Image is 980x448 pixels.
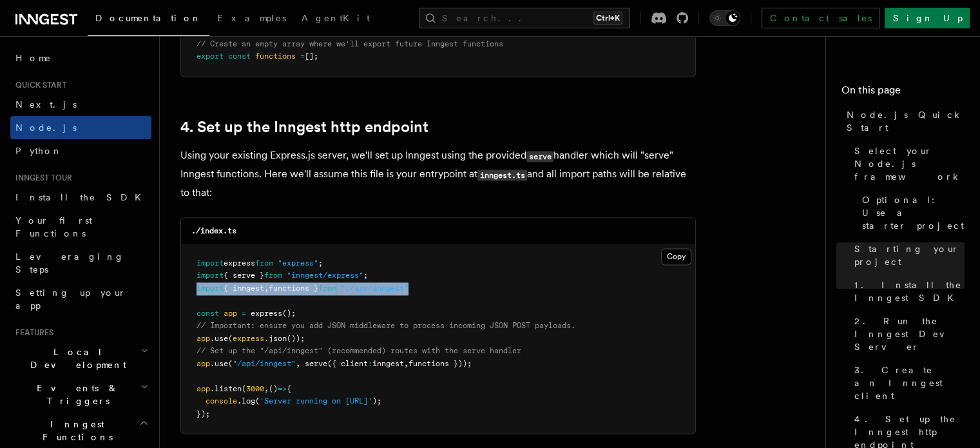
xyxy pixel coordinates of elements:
span: Optional: Use a starter project [862,193,965,232]
span: Your first Functions [15,215,92,239]
span: , [404,359,408,368]
span: AgentKit [302,13,370,23]
a: 3. Create an Inngest client [849,358,965,407]
span: { serve } [224,271,264,280]
code: serve [526,151,553,162]
a: Node.js [10,116,151,139]
a: Contact sales [762,8,879,28]
span: 3000 [246,384,264,393]
span: .json [264,334,287,343]
span: , [264,384,269,393]
a: 2. Run the Inngest Dev Server [849,309,965,358]
span: // Important: ensure you add JSON middleware to process incoming JSON POST payloads. [197,321,575,330]
h4: On this page [841,83,965,103]
span: express [233,334,264,343]
a: Sign Up [885,8,970,28]
span: import [197,271,224,280]
span: ( [255,396,260,405]
a: Your first Functions [10,209,151,245]
span: app [197,384,210,393]
button: Search...Ctrl+K [419,8,630,28]
span: ({ client [327,359,368,368]
span: ( [228,359,233,368]
span: ; [363,271,368,280]
span: { inngest [224,284,264,293]
span: // Set up the "/api/inngest" (recommended) routes with the serve handler [197,346,521,355]
span: functions } [269,284,318,293]
span: () [269,384,278,393]
a: Leveraging Steps [10,245,151,281]
p: Using your existing Express.js server, we'll set up Inngest using the provided handler which will... [180,146,696,202]
span: Python [15,146,62,156]
a: Install the SDK [10,186,151,209]
span: // Create an empty array where we'll export future Inngest functions [197,39,503,48]
button: Events & Triggers [10,376,151,413]
span: Next.js [15,99,77,110]
span: { [287,384,291,393]
span: 'Server running on [URL]' [260,396,372,405]
span: ( [228,334,233,343]
span: .listen [210,384,242,393]
span: => [278,384,287,393]
span: Install the SDK [15,192,149,202]
span: : [368,359,372,368]
span: from [318,284,336,293]
span: , [296,359,300,368]
button: Local Development [10,340,151,376]
span: "express" [278,258,318,268]
a: Select your Node.js framework [849,139,965,188]
span: inngest [372,359,404,368]
span: , [264,284,269,293]
span: from [255,258,273,268]
span: express [224,258,255,268]
span: "./src/inngest" [341,284,408,293]
span: 1. Install the Inngest SDK [854,278,965,304]
a: Optional: Use a starter project [857,188,965,237]
span: }); [197,409,210,418]
span: serve [305,359,327,368]
a: Next.js [10,93,151,116]
span: 3. Create an Inngest client [854,364,965,402]
span: ()); [287,334,305,343]
span: ; [318,258,323,268]
a: Home [10,46,151,70]
span: Examples [217,13,286,23]
span: import [197,284,224,293]
span: Documentation [95,13,202,23]
span: app [224,309,237,318]
span: ); [372,396,381,405]
span: functions })); [408,359,472,368]
span: app [197,334,210,343]
span: Events & Triggers [10,382,140,407]
a: Node.js Quick Start [841,103,965,139]
a: Documentation [88,4,209,36]
span: Home [15,52,52,64]
a: 4. Set up the Inngest http endpoint [180,118,428,136]
a: Python [10,139,151,162]
span: .use [210,334,228,343]
span: .log [237,396,255,405]
span: []; [305,52,318,61]
span: express [251,309,282,318]
span: "inngest/express" [287,271,363,280]
span: Leveraging Steps [15,251,124,275]
code: inngest.ts [477,170,527,180]
code: ./index.ts [191,226,236,235]
span: Features [10,327,53,338]
span: Starting your project [854,242,965,268]
span: Quick start [10,80,66,90]
a: AgentKit [294,4,378,35]
span: app [197,359,210,368]
span: .use [210,359,228,368]
button: Toggle dark mode [709,10,740,26]
span: Inngest tour [10,173,72,183]
span: console [206,396,237,405]
a: Setting up your app [10,281,151,317]
span: functions [255,52,296,61]
button: Copy [661,248,691,265]
a: Examples [209,4,294,35]
span: Inngest Functions [10,418,139,443]
a: Starting your project [849,237,965,273]
span: Node.js Quick Start [847,108,965,134]
span: = [242,309,246,318]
